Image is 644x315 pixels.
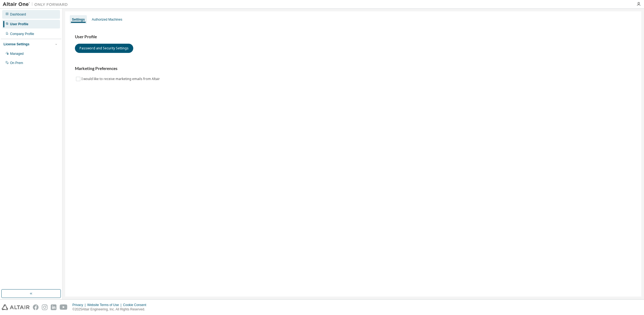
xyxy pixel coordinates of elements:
img: Altair One [3,2,71,7]
div: License Settings [4,42,29,46]
div: Website Terms of Use [87,303,123,307]
button: Password and Security Settings [75,44,133,53]
div: Authorized Machines [92,17,122,22]
img: altair_logo.svg [2,304,30,310]
div: Privacy [72,303,87,307]
img: facebook.svg [33,304,39,310]
div: On Prem [10,61,23,65]
img: linkedin.svg [51,304,56,310]
div: Company Profile [10,32,34,36]
div: User Profile [10,22,28,26]
h3: Marketing Preferences [75,66,632,71]
div: Dashboard [10,12,26,17]
h3: User Profile [75,34,632,40]
label: I would like to receive marketing emails from Altair [81,76,161,82]
img: youtube.svg [60,304,68,310]
div: Cookie Consent [123,303,149,307]
div: Settings [72,17,85,22]
img: instagram.svg [42,304,47,310]
div: Managed [10,52,24,56]
p: © 2025 Altair Engineering, Inc. All Rights Reserved. [72,307,150,312]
